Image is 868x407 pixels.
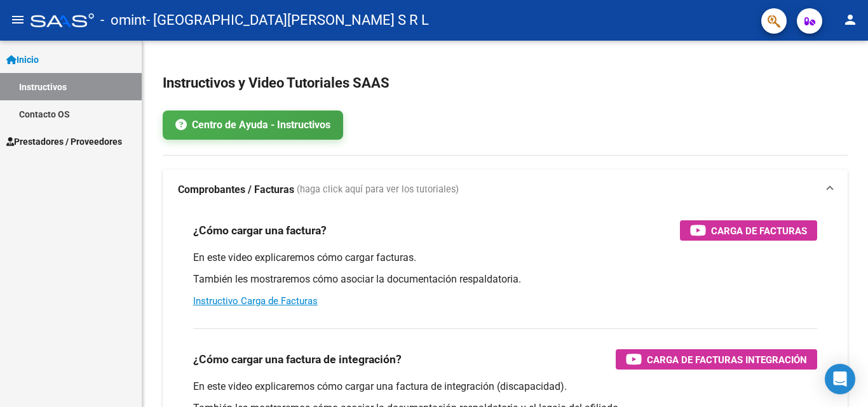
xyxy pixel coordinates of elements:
strong: Comprobantes / Facturas [178,183,294,197]
span: Prestadores / Proveedores [6,135,122,149]
button: Carga de Facturas [680,220,817,241]
mat-expansion-panel-header: Comprobantes / Facturas (haga click aquí para ver los tutoriales) [163,170,848,210]
a: Centro de Ayuda - Instructivos [163,110,343,140]
span: (haga click aquí para ver los tutoriales) [297,183,459,197]
mat-icon: menu [10,12,25,27]
span: - omint [100,6,146,34]
div: Open Intercom Messenger [825,364,855,394]
h2: Instructivos y Video Tutoriales SAAS [163,71,848,95]
span: Carga de Facturas [711,223,807,239]
span: Inicio [6,53,39,67]
a: Instructivo Carga de Facturas [193,295,318,307]
p: En este video explicaremos cómo cargar una factura de integración (discapacidad). [193,380,817,394]
button: Carga de Facturas Integración [616,349,817,370]
p: También les mostraremos cómo asociar la documentación respaldatoria. [193,272,817,286]
p: En este video explicaremos cómo cargar facturas. [193,251,817,265]
h3: ¿Cómo cargar una factura de integración? [193,350,402,368]
span: Carga de Facturas Integración [647,352,807,368]
span: - [GEOGRAPHIC_DATA][PERSON_NAME] S R L [146,6,429,34]
mat-icon: person [843,12,858,27]
h3: ¿Cómo cargar una factura? [193,222,327,239]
